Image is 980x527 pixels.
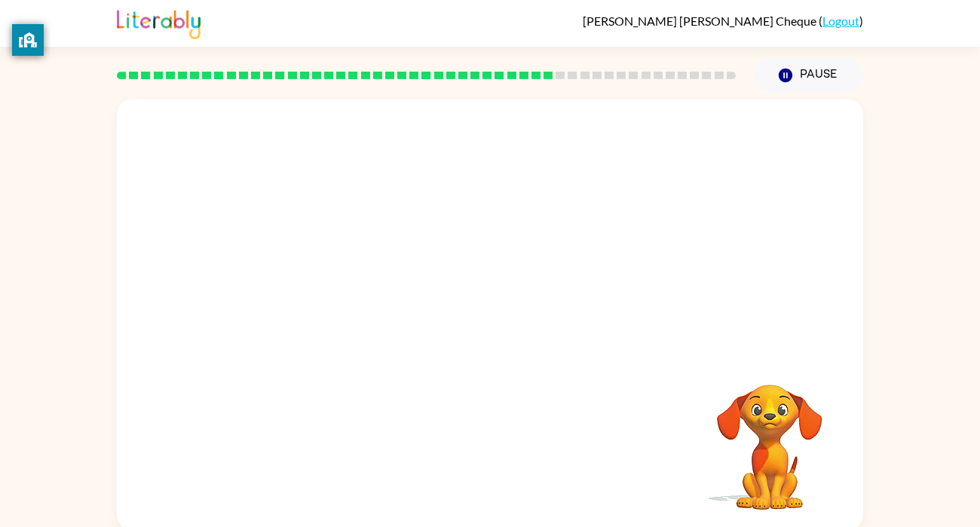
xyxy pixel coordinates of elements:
div: ( ) [583,14,863,28]
button: privacy banner [12,24,44,56]
button: Pause [754,58,863,93]
video: Your browser must support playing .mp4 files to use Literably. Please try using another browser. [694,361,845,512]
a: Logout [822,14,859,28]
img: Literably [117,6,201,39]
span: [PERSON_NAME] [PERSON_NAME] Cheque [583,14,819,28]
